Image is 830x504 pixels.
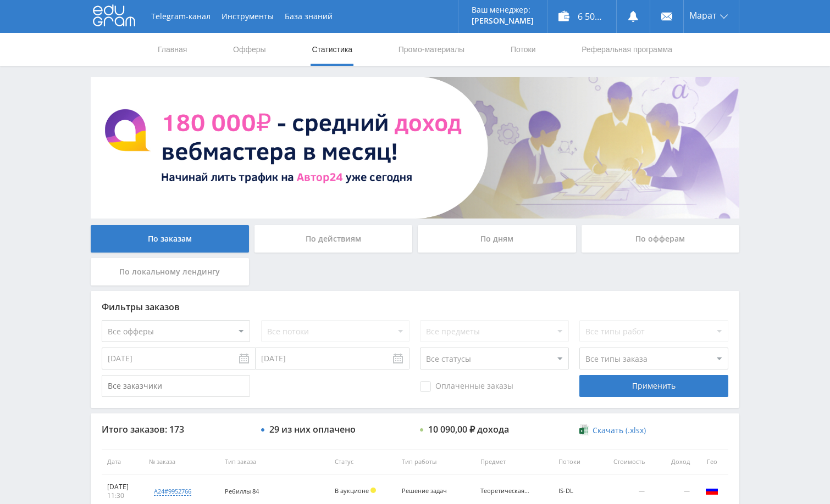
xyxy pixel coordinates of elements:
[558,488,590,495] div: IS-DL
[593,426,646,435] span: Скачать (.xlsx)
[480,488,530,495] div: Теоретическая механика
[689,11,717,20] span: Марат
[219,450,329,474] th: Тип заказа
[579,424,589,435] img: xlsx
[157,33,188,66] a: Главная
[428,424,509,434] div: 10 090,00 ₽ дохода
[579,375,728,397] div: Применить
[650,450,695,474] th: Доход
[154,487,191,496] div: a24#9952766
[91,258,249,285] div: По локальному лендингу
[143,450,219,474] th: № заказа
[420,381,513,392] span: Оплаченные заказы
[91,225,249,253] div: По заказам
[335,486,369,495] span: В аукционе
[705,484,718,497] img: rus.png
[475,450,553,474] th: Предмет
[102,424,250,434] div: Итого заказов: 173
[397,33,466,66] a: Промо-материалы
[254,225,413,253] div: По действиям
[232,33,267,66] a: Офферы
[580,33,673,66] a: Реферальная программа
[107,483,138,491] div: [DATE]
[102,375,250,397] input: Все заказчики
[370,488,376,493] span: Холд
[102,302,728,312] div: Фильтры заказов
[402,488,451,495] div: Решение задач
[553,450,596,474] th: Потоки
[472,5,534,14] p: Ваш менеджер:
[91,77,739,219] img: BannerAvtor24
[329,450,397,474] th: Статус
[510,33,537,66] a: Потоки
[311,33,353,66] a: Статистика
[579,425,645,436] a: Скачать (.xlsx)
[582,225,740,253] div: По офферам
[596,450,651,474] th: Стоимость
[102,450,143,474] th: Дата
[695,450,728,474] th: Гео
[269,424,356,434] div: 29 из них оплачено
[225,487,259,495] span: Ребиллы 84
[418,225,576,253] div: По дням
[472,16,534,25] p: [PERSON_NAME]
[107,491,138,500] div: 11:30
[396,450,474,474] th: Тип работы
